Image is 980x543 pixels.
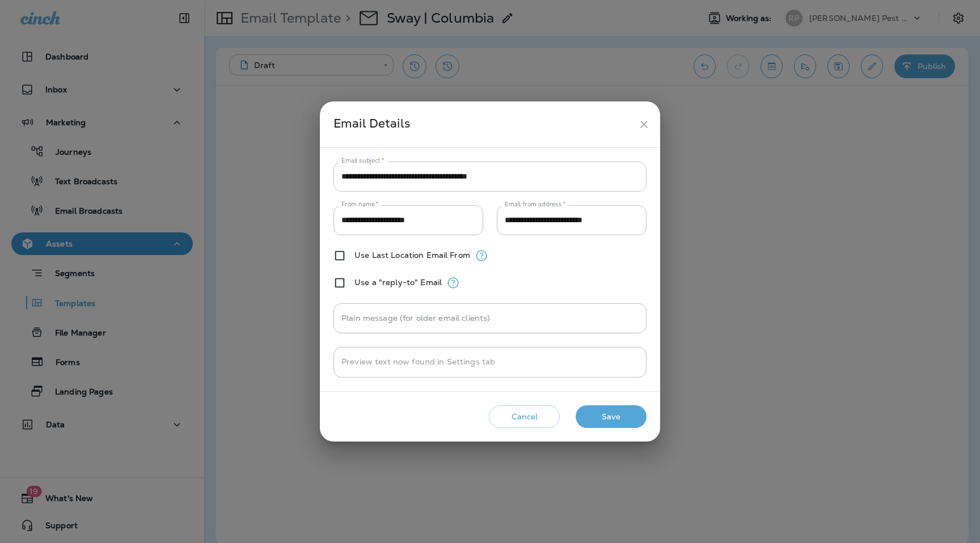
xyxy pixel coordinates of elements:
[354,251,470,260] label: Use Last Location Email From
[341,200,379,209] label: From name
[354,278,442,287] label: Use a "reply-to" Email
[576,405,647,429] button: Save
[489,405,560,429] button: Cancel
[633,114,654,135] button: close
[505,200,565,209] label: Email from address
[333,114,633,135] div: Email Details
[341,156,385,165] label: Email subject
